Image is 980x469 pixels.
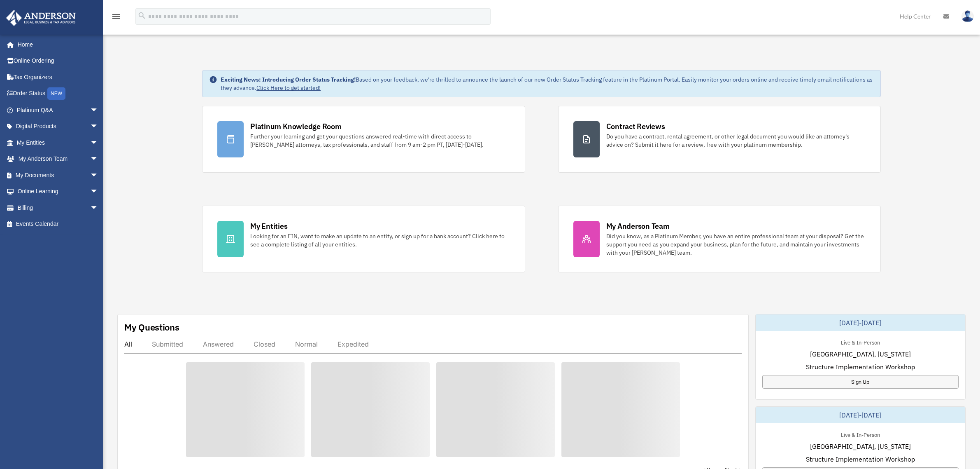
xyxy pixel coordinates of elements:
[124,340,132,348] div: All
[250,221,287,231] div: My Entities
[834,338,887,346] div: Live & In-Person
[90,102,107,119] span: arrow_drop_down
[6,102,111,118] a: Platinum Q&Aarrow_drop_down
[558,106,881,173] a: Contract Reviews Do you have a contract, rental agreement, or other legal document you would like...
[606,232,866,257] div: Did you know, as a Platinum Member, you have an entire professional team at your disposal? Get th...
[250,232,510,249] div: Looking for an EIN, want to make an update to an entity, or sign up for a bank account? Click her...
[756,407,965,423] div: [DATE]-[DATE]
[4,10,78,26] img: Anderson Advisors Platinum Portal
[202,206,525,272] a: My Entities Looking for an EIN, want to make an update to an entity, or sign up for a bank accoun...
[202,106,525,173] a: Platinum Knowledge Room Further your learning and get your questions answered real-time with dire...
[606,221,670,231] div: My Anderson Team
[221,75,874,92] div: Based on your feedback, we're thrilled to announce the launch of our new Order Status Tracking fe...
[6,134,111,151] a: My Entitiesarrow_drop_down
[756,314,965,331] div: [DATE]-[DATE]
[250,132,510,149] div: Further your learning and get your questions answered real-time with direct access to [PERSON_NAM...
[90,199,107,216] span: arrow_drop_down
[6,167,111,183] a: My Documentsarrow_drop_down
[806,362,915,372] span: Structure Implementation Workshop
[256,84,321,91] a: Click Here to get started!
[6,118,111,135] a: Digital Productsarrow_drop_down
[90,167,107,184] span: arrow_drop_down
[90,118,107,135] span: arrow_drop_down
[221,76,356,83] strong: Exciting News: Introducing Order Status Tracking!
[961,10,974,22] img: User Pic
[6,151,111,167] a: My Anderson Teamarrow_drop_down
[6,69,111,85] a: Tax Organizers
[137,11,147,20] i: search
[6,199,111,216] a: Billingarrow_drop_down
[6,53,111,69] a: Online Ordering
[6,183,111,200] a: Online Learningarrow_drop_down
[203,340,234,348] div: Answered
[111,12,121,21] i: menu
[47,87,65,100] div: NEW
[295,340,318,348] div: Normal
[834,430,887,439] div: Live & In-Person
[810,349,911,359] span: [GEOGRAPHIC_DATA], [US_STATE]
[90,151,107,168] span: arrow_drop_down
[124,321,179,333] div: My Questions
[806,454,915,464] span: Structure Implementation Workshop
[111,14,121,21] a: menu
[250,121,342,131] div: Platinum Knowledge Room
[338,340,369,348] div: Expedited
[6,216,111,232] a: Events Calendar
[90,183,107,200] span: arrow_drop_down
[6,36,107,53] a: Home
[152,340,183,348] div: Submitted
[762,375,959,389] a: Sign Up
[606,132,866,149] div: Do you have a contract, rental agreement, or other legal document you would like an attorney's ad...
[90,134,107,151] span: arrow_drop_down
[254,340,275,348] div: Closed
[606,121,665,131] div: Contract Reviews
[810,441,911,451] span: [GEOGRAPHIC_DATA], [US_STATE]
[6,85,111,102] a: Order StatusNEW
[558,206,881,272] a: My Anderson Team Did you know, as a Platinum Member, you have an entire professional team at your...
